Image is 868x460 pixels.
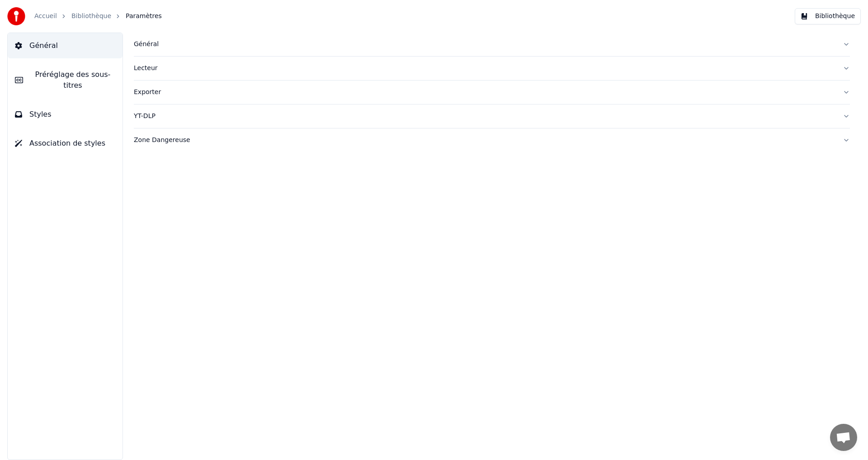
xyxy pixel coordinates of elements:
[8,33,123,58] button: Général
[71,12,111,21] a: Bibliothèque
[29,109,52,120] span: Styles
[34,12,57,21] a: Accueil
[134,33,850,56] button: Général
[29,40,58,51] span: Général
[134,64,835,73] div: Lecteur
[134,112,835,121] div: YT-DLP
[134,81,850,104] button: Exporter
[134,40,835,49] div: Général
[134,88,835,97] div: Exporter
[8,131,123,156] button: Association de styles
[29,138,105,149] span: Association de styles
[134,57,850,80] button: Lecteur
[8,102,123,127] button: Styles
[30,69,115,91] span: Préréglage des sous-titres
[795,8,861,24] button: Bibliothèque
[134,136,835,145] div: Zone Dangereuse
[7,7,25,25] img: youka
[8,62,123,98] button: Préréglage des sous-titres
[134,128,850,152] button: Zone Dangereuse
[830,424,857,451] div: Ouvrir le chat
[126,12,162,21] span: Paramètres
[134,104,850,128] button: YT-DLP
[34,12,162,21] nav: breadcrumb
